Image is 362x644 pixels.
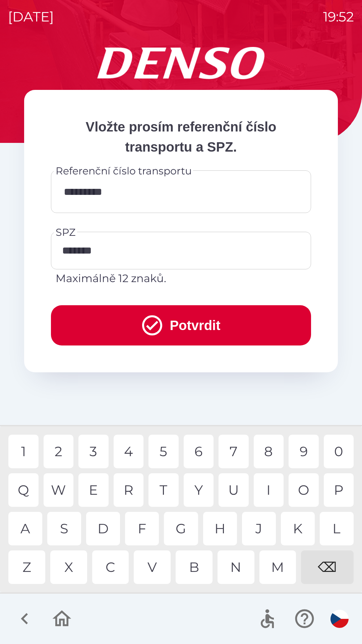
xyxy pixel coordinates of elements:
[323,7,354,27] p: 19:52
[56,270,306,286] p: Maximálně 12 znaků.
[56,164,192,178] label: Referenční číslo transportu
[51,117,311,157] p: Vložte prosím referenční číslo transportu a SPZ.
[56,225,75,239] label: SPZ
[24,47,338,79] img: Logo
[8,7,54,27] p: [DATE]
[51,305,311,345] button: Potvrdit
[330,610,349,628] img: cs flag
